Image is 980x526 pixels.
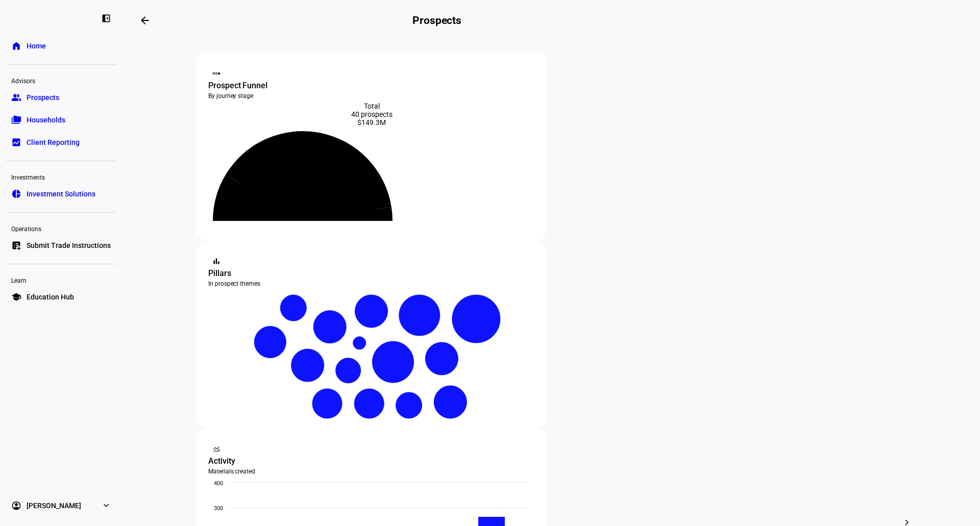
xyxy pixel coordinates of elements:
[208,102,535,110] div: Total
[11,137,21,147] eth-mat-symbol: bid_landscape
[27,189,95,199] span: Investment Solutions
[11,240,21,251] eth-mat-symbol: list_alt_add
[11,92,21,103] eth-mat-symbol: group
[27,500,81,511] span: [PERSON_NAME]
[27,115,65,125] span: Households
[11,292,21,302] eth-mat-symbol: school
[208,118,535,127] div: $149.3M
[27,240,111,251] span: Submit Trade Instructions
[6,110,116,130] a: folder_copyHouseholds
[11,500,21,511] eth-mat-symbol: account_circle
[139,14,151,27] mat-icon: arrow_backwards
[211,68,222,79] mat-icon: steppers
[27,92,59,103] span: Prospects
[11,41,21,51] eth-mat-symbol: home
[211,256,222,266] mat-icon: bar_chart
[208,467,535,475] div: Materials created
[6,87,116,108] a: groupProspects
[208,267,535,280] div: Pillars
[208,280,535,288] div: In prospect themes
[6,73,116,87] div: Advisors
[27,137,80,147] span: Client Reporting
[11,115,21,125] eth-mat-symbol: folder_copy
[214,505,223,512] text: 300
[208,92,535,100] div: By journey stage
[101,500,111,511] eth-mat-symbol: expand_more
[211,444,222,454] mat-icon: monitoring
[6,184,116,204] a: pie_chartInvestment Solutions
[208,455,535,467] div: Activity
[214,480,223,487] text: 400
[27,292,74,302] span: Education Hub
[6,132,116,153] a: bid_landscapeClient Reporting
[6,272,116,287] div: Learn
[6,169,116,184] div: Investments
[6,36,116,56] a: homeHome
[11,189,21,199] eth-mat-symbol: pie_chart
[27,41,46,51] span: Home
[412,14,461,27] h2: Prospects
[208,80,535,92] div: Prospect Funnel
[208,110,535,118] div: 40 prospects
[6,221,116,235] div: Operations
[101,13,111,23] eth-mat-symbol: left_panel_close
